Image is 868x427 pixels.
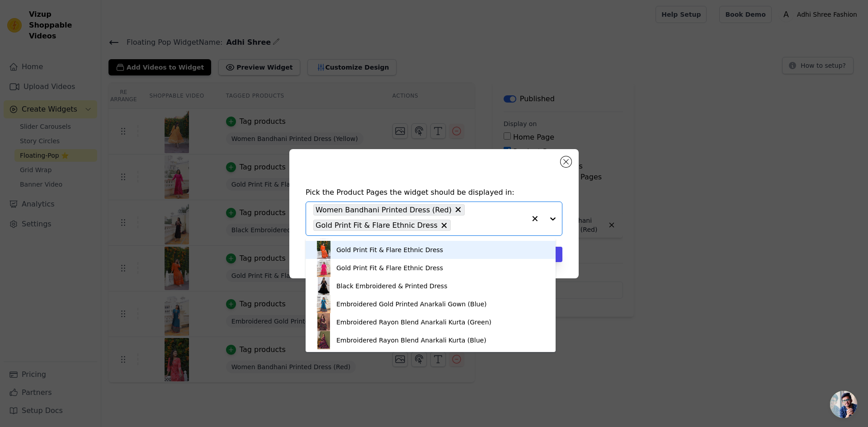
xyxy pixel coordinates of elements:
div: Embroidered Gold Printed Anarkali Gown (Blue) [336,300,487,309]
button: Close modal [561,156,571,167]
img: product thumbnail [315,259,333,277]
div: Black Embroidered & Printed Dress [336,282,447,291]
a: Open chat [830,391,857,418]
span: Women Bandhani Printed Dress (Red) [316,204,452,216]
img: product thumbnail [315,277,333,295]
img: product thumbnail [315,313,333,331]
div: Gold Print Fit & Flare Ethnic Dress [336,263,443,272]
img: product thumbnail [315,295,333,313]
img: product thumbnail [315,331,333,349]
span: Gold Print Fit & Flare Ethnic Dress [316,220,438,231]
div: Embroidered Rayon Blend Anarkali Kurta (Green) [336,318,491,327]
div: Gold Print Fit & Flare Ethnic Dress [336,245,443,254]
h4: Pick the Product Pages the widget should be displayed in: [306,187,562,198]
div: Embroidered Rayon Blend Anarkali Kurta (Blue) [336,336,486,345]
img: product thumbnail [315,241,333,259]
